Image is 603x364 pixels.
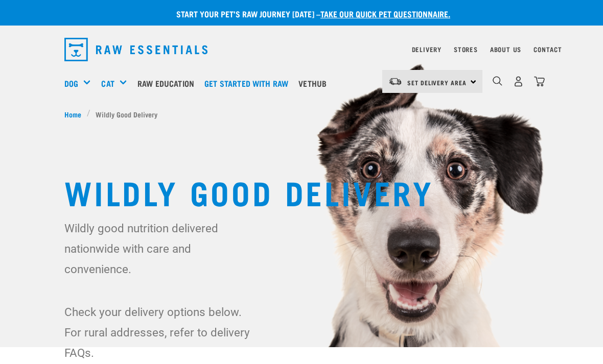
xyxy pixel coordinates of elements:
img: Raw Essentials Logo [64,38,207,61]
a: Contact [534,47,562,51]
a: Dog [64,77,78,89]
img: user.png [513,76,524,87]
a: take our quick pet questionnaire. [320,11,450,16]
img: home-icon-1@2x.png [493,76,502,86]
a: Cat [101,77,114,89]
h1: Wildly Good Delivery [64,173,539,210]
a: Delivery [412,47,442,51]
span: Home [64,109,81,119]
a: Stores [454,47,478,51]
a: Get started with Raw [202,63,296,104]
nav: dropdown navigation [56,34,547,65]
img: home-icon@2x.png [534,76,545,87]
a: Home [64,109,87,119]
span: Set Delivery Area [407,81,467,84]
p: Wildly good nutrition delivered nationwide with care and convenience. [64,218,254,279]
nav: breadcrumbs [64,109,539,119]
a: About Us [490,47,521,51]
a: Raw Education [135,63,202,104]
p: Check your delivery options below. For rural addresses, refer to delivery FAQs. [64,302,254,363]
img: van-moving.png [388,77,402,86]
a: Vethub [296,63,334,104]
